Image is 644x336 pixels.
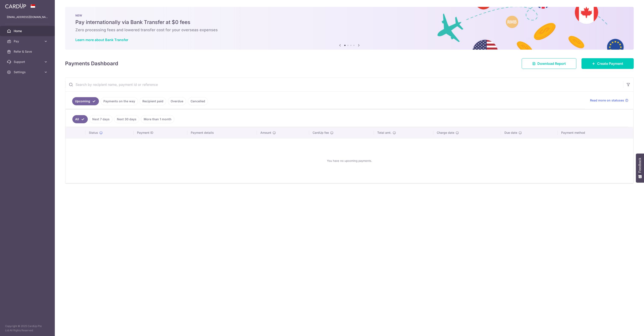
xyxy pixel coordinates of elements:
[14,29,42,33] span: Home
[71,142,628,180] div: You have no upcoming payments.
[72,97,99,105] a: Upcoming
[522,58,576,69] a: Download Report
[89,115,112,123] a: Next 7 days
[636,153,644,183] button: Feedback - Show survey
[101,97,138,105] a: Payments on the way
[590,98,628,103] a: Read more on statuses
[75,19,623,26] h5: Pay internationally via Bank Transfer at $0 fees
[5,3,26,9] img: CardUp
[187,127,257,138] th: Payment details
[558,127,633,138] th: Payment method
[75,38,128,42] a: Learn more about Bank Transfer
[313,131,329,135] span: CardUp fee
[437,131,454,135] span: Charge date
[14,60,42,64] span: Support
[260,131,271,135] span: Amount
[377,131,391,135] span: Total amt.
[188,97,208,105] a: Cancelled
[89,131,98,135] span: Status
[75,14,623,17] p: NEW
[537,61,566,66] span: Download Report
[504,131,517,135] span: Due date
[14,39,42,43] span: Pay
[590,98,624,103] span: Read more on statuses
[140,97,166,105] a: Recipient paid
[7,15,48,19] p: [EMAIL_ADDRESS][DOMAIN_NAME]
[75,27,623,33] h6: Zero processing fees and lowered transfer cost for your overseas expenses
[168,97,186,105] a: Overdue
[14,49,42,54] span: Refer & Save
[638,158,642,173] span: Feedback
[14,70,42,74] span: Settings
[134,127,187,138] th: Payment ID
[597,61,623,66] span: Create Payment
[581,58,634,69] a: Create Payment
[65,78,623,91] input: Search by recipient name, payment id or reference
[65,7,634,50] img: Bank transfer banner
[141,115,174,123] a: More than 1 month
[65,60,118,67] h4: Payments Dashboard
[72,115,88,123] a: All
[114,115,139,123] a: Next 30 days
